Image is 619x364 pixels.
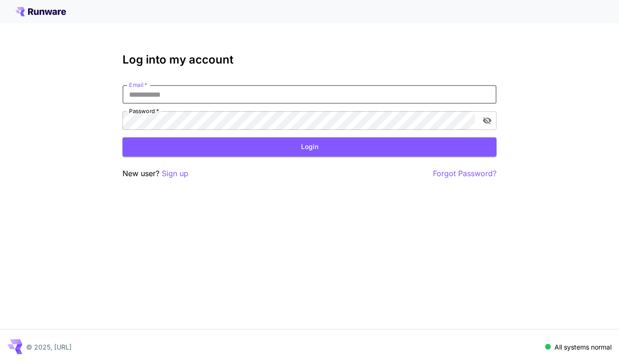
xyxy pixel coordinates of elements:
[129,107,159,115] label: Password
[122,137,497,157] button: Login
[26,342,72,352] p: © 2025, [URL]
[122,168,188,179] p: New user?
[162,168,188,179] button: Sign up
[433,168,497,179] button: Forgot Password?
[122,53,497,66] h3: Log into my account
[129,81,147,89] label: Email
[479,112,496,129] button: toggle password visibility
[554,342,612,352] p: All systems normal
